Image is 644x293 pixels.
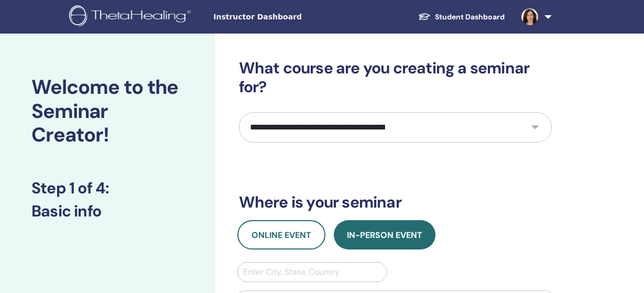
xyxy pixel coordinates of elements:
[252,230,311,241] span: Online Event
[334,220,435,249] button: In-Person Event
[69,5,194,29] img: logo.png
[239,193,552,212] h3: Where is your seminar
[213,12,370,23] span: Instructor Dashboard
[31,179,183,198] h3: Step 1 of 4 :
[31,202,183,221] h3: Basic info
[521,8,538,25] img: default.jpg
[31,75,183,147] h2: Welcome to the Seminar Creator!
[410,7,513,27] a: Student Dashboard
[347,230,422,241] span: In-Person Event
[418,12,431,21] img: graduation-cap-white.svg
[237,220,325,249] button: Online Event
[239,59,552,96] h3: What course are you creating a seminar for?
